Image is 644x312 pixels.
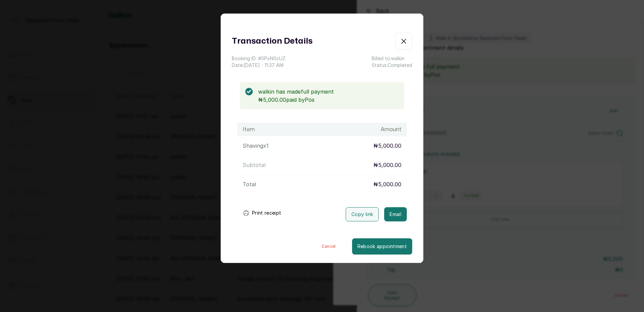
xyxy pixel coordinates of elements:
button: Cancel [305,238,352,255]
p: Billed to: walkin [372,55,412,62]
p: Total [243,180,256,188]
p: ₦5,000.00 paid by Pos [258,96,399,104]
p: Booking ID: # SPxN0cUZ [232,55,286,62]
p: ₦5,000.00 [373,142,401,150]
p: Status: Completed [372,62,412,69]
p: Subtotal [243,161,266,169]
button: Copy link [346,207,379,221]
p: Date: [DATE] ・ 11:37 AM [232,62,286,69]
p: Shaving x 1 [243,142,269,150]
h1: Transaction Details [232,35,313,47]
p: walkin has made full payment [258,88,399,96]
h1: Amount [381,125,401,134]
p: ₦5,000.00 [373,180,401,188]
p: ₦5,000.00 [373,161,401,169]
button: Print receipt [237,206,287,220]
button: Rebook appointment [352,238,412,255]
h1: Item [243,125,255,134]
button: Email [384,207,407,221]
